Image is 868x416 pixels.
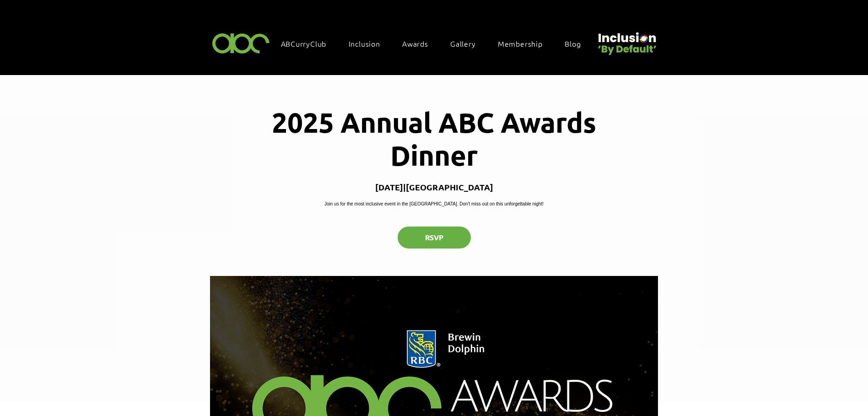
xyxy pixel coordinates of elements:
[406,182,493,192] p: [GEOGRAPHIC_DATA]
[344,34,394,53] div: Inclusion
[281,38,327,49] span: ABCurryClub
[241,105,627,171] h1: 2025 Annual ABC Awards Dinner
[210,29,273,56] img: ABC-Logo-Blank-Background-01-01-2.png
[402,38,428,49] span: Awards
[398,227,471,249] button: RSVP
[276,34,340,53] a: ABCurryClub
[398,34,442,53] div: Awards
[560,34,594,53] a: Blog
[565,38,581,49] span: Blog
[498,38,543,49] span: Membership
[403,182,406,192] span: |
[595,25,658,56] img: Untitled design (22).png
[349,38,380,49] span: Inclusion
[375,182,403,192] p: [DATE]
[446,34,490,53] a: Gallery
[493,34,556,53] a: Membership
[276,34,595,53] nav: Site
[450,38,476,49] span: Gallery
[324,200,544,207] p: Join us for the most inclusive event in the [GEOGRAPHIC_DATA]. Don't miss out on this unforgettab...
